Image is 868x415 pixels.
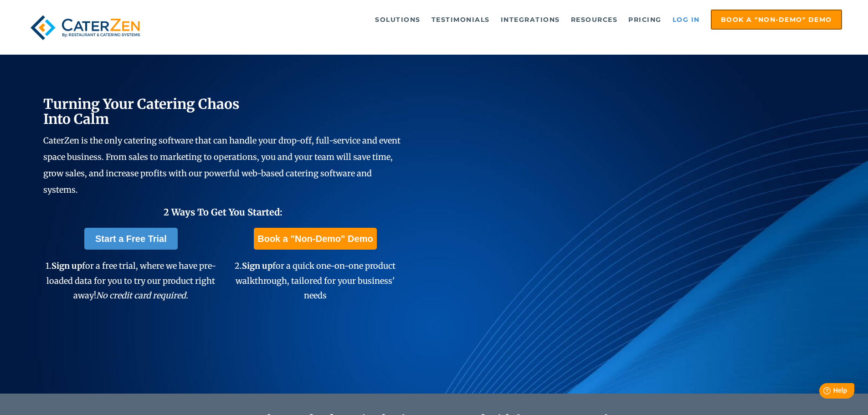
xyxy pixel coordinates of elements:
[235,261,395,301] span: 2. for a quick one-on-one product walkthrough, tailored for your business' needs
[668,10,704,29] a: Log in
[164,206,282,218] span: 2 Ways To Get You Started:
[496,10,565,29] a: Integrations
[51,261,82,271] span: Sign up
[26,10,144,46] img: caterzen
[370,10,425,29] a: Solutions
[787,379,858,405] iframe: Help widget launcher
[254,228,376,250] a: Book a "Non-Demo" Demo
[624,10,666,29] a: Pricing
[427,10,494,29] a: Testimonials
[46,261,216,301] span: 1. for a free trial, where we have pre-loaded data for you to try our product right away!
[566,10,622,29] a: Resources
[96,290,188,301] em: No credit card required.
[242,261,272,271] span: Sign up
[84,228,178,250] a: Start a Free Trial
[165,10,842,30] div: Navigation Menu
[43,135,401,195] span: CaterZen is the only catering software that can handle your drop-off, full-service and event spac...
[43,95,240,128] span: Turning Your Catering Chaos Into Calm
[711,10,842,30] a: Book a "Non-Demo" Demo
